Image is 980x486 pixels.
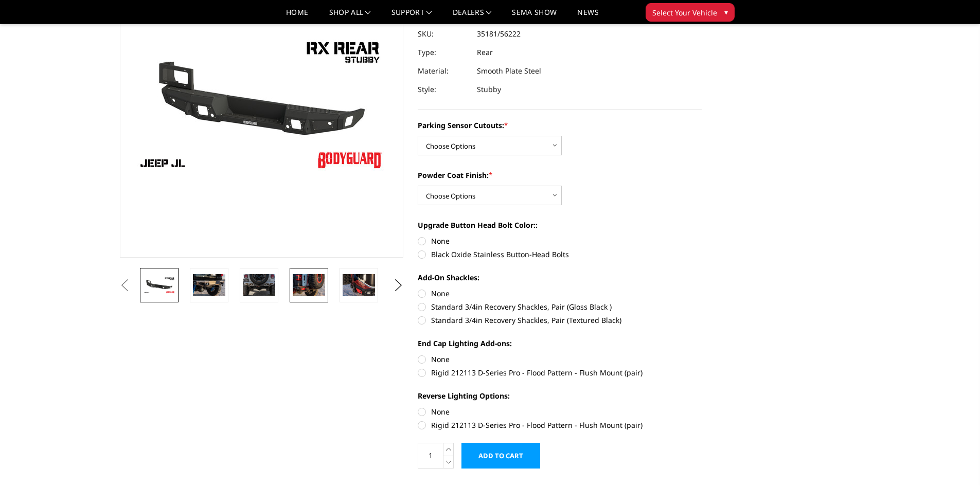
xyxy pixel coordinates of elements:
img: Jeep JL Stubby Rear Bumper [143,276,175,294]
dd: 35181/56222 [477,25,521,43]
a: News [577,9,598,24]
label: Add-On Shackles: [418,272,702,283]
dt: Style: [418,80,469,99]
label: Parking Sensor Cutouts: [418,120,702,131]
img: Jeep JL Stubby Rear Bumper [343,274,375,296]
label: Powder Coat Finish: [418,170,702,181]
input: Add to Cart [461,443,540,469]
label: None [418,406,702,417]
button: Next [390,278,406,293]
img: Jeep JL Stubby Rear Bumper [193,274,225,296]
label: None [418,354,702,365]
span: ▾ [724,7,728,17]
img: Jeep JL Stubby Rear Bumper [243,274,275,296]
label: Reverse Lighting Options: [418,390,702,401]
label: Standard 3/4in Recovery Shackles, Pair (Gloss Black ) [418,301,702,312]
button: Select Your Vehicle [646,3,735,22]
label: End Cap Lighting Add-ons: [418,338,702,349]
label: Upgrade Button Head Bolt Color:: [418,220,702,230]
dt: SKU: [418,25,469,43]
dd: Rear [477,43,493,62]
iframe: Chat Widget [929,437,980,486]
a: Home [286,9,308,24]
img: Jeep JL Stubby Rear Bumper [293,274,325,296]
dt: Type: [418,43,469,62]
a: SEMA Show [512,9,557,24]
label: None [418,288,702,299]
label: Rigid 212113 D-Series Pro - Flood Pattern - Flush Mount (pair) [418,420,702,430]
span: Select Your Vehicle [652,7,717,18]
label: None [418,236,702,246]
dt: Material: [418,62,469,80]
dd: Smooth Plate Steel [477,62,541,80]
label: Black Oxide Stainless Button-Head Bolts [418,249,702,260]
label: Standard 3/4in Recovery Shackles, Pair (Textured Black) [418,315,702,326]
a: Support [391,9,432,24]
button: Previous [117,278,133,293]
a: shop all [329,9,371,24]
dd: Stubby [477,80,501,99]
label: Rigid 212113 D-Series Pro - Flood Pattern - Flush Mount (pair) [418,367,702,378]
a: Dealers [453,9,492,24]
